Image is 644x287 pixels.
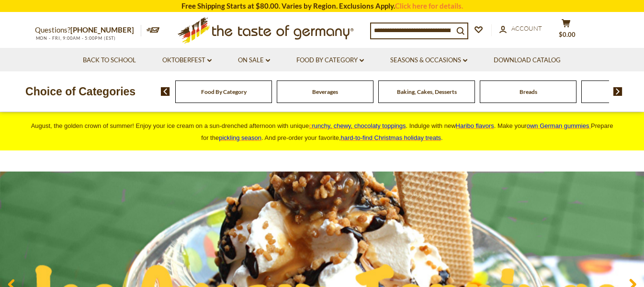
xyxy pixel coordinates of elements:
span: own German gummies [527,122,589,129]
a: hard-to-find Christmas holiday treats [341,134,441,141]
a: Account [499,23,542,34]
a: [PHONE_NUMBER] [70,25,134,34]
span: MON - FRI, 9:00AM - 5:00PM (EST) [35,35,116,41]
a: pickling season [219,134,261,141]
a: Back to School [83,55,136,66]
a: Beverages [312,88,338,95]
a: Seasons & Occasions [390,55,467,66]
a: Haribo flavors [456,122,494,129]
span: $0.00 [559,31,576,38]
a: Baking, Cakes, Desserts [397,88,457,95]
a: Oktoberfest [162,55,212,66]
a: Food By Category [201,88,247,95]
a: Click here for details. [395,1,463,10]
span: August, the golden crown of summer! Enjoy your ice cream on a sun-drenched afternoon with unique ... [31,122,613,141]
p: Questions? [35,24,141,36]
span: Account [511,24,542,32]
a: On Sale [238,55,270,66]
button: $0.00 [552,19,581,43]
a: Food By Category [296,55,364,66]
span: . [341,134,443,141]
img: next arrow [613,87,622,96]
img: previous arrow [161,87,170,96]
a: Breads [520,88,537,95]
a: own German gummies. [527,122,591,129]
a: crunchy, chewy, chocolaty toppings [309,122,406,129]
a: Download Catalog [494,55,561,66]
span: runchy, chewy, chocolaty toppings [312,122,406,129]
